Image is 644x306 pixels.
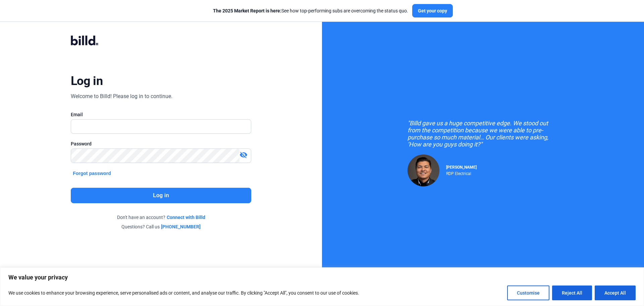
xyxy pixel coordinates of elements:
div: Email [71,111,251,118]
button: Reject All [552,286,592,300]
div: Welcome to Billd! Please log in to continue. [71,92,172,100]
button: Accept All [595,286,636,300]
div: Questions? Call us [71,223,251,230]
span: The 2025 Market Report is here: [213,8,281,13]
a: [PHONE_NUMBER] [161,223,201,230]
span: [PERSON_NAME] [446,165,477,170]
div: RDP Electrical [446,170,477,176]
a: Connect with Billd [167,214,205,221]
div: "Billd gave us a huge competitive edge. We stood out from the competition because we were able to... [408,120,558,148]
p: We value your privacy [8,273,636,281]
button: Customise [507,286,549,300]
div: Don't have an account? [71,214,251,221]
img: Raul Pacheco [408,155,439,186]
button: Get your copy [412,4,453,17]
div: Password [71,140,251,147]
div: Log in [71,74,103,88]
mat-icon: visibility_off [239,151,248,159]
div: See how top-performing subs are overcoming the status quo. [213,7,408,14]
button: Log in [71,188,251,203]
button: Forgot password [71,170,113,177]
p: We use cookies to enhance your browsing experience, serve personalised ads or content, and analys... [8,289,359,297]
